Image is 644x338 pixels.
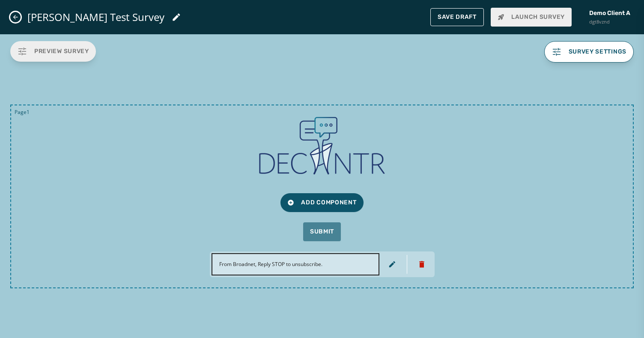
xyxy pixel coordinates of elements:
[287,198,356,207] span: Add Component
[280,193,363,212] button: Add Component
[27,11,164,24] span: [PERSON_NAME] Test Survey
[219,261,372,268] p: From Broadnet, Reply STOP to unsubscribe.
[498,13,565,21] span: Launch Survey
[310,227,334,236] span: Submit
[438,14,477,21] span: Save Draft
[589,9,630,18] span: Demo Client A
[10,41,96,62] button: Preview Survey
[430,8,484,26] button: Save Draft
[258,116,386,176] img: thumb.png
[303,222,341,241] button: Submit
[569,48,627,55] span: Survey settings
[544,41,634,63] button: Survey settings
[15,109,30,116] span: Page 1
[491,8,572,27] button: Launch Survey
[34,47,89,56] span: Preview Survey
[589,18,630,26] span: dgt8vznd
